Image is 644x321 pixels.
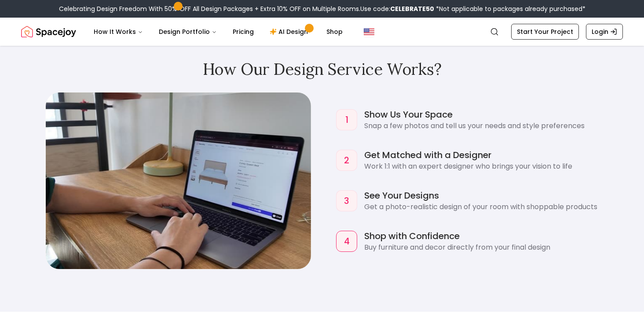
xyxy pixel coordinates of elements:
h4: 1 [345,114,348,126]
p: Get a photo-realistic design of your room with shoppable products [364,202,619,212]
h4: See Your Designs [364,189,619,202]
a: Pricing [226,23,261,41]
p: Buy furniture and decor directly from your final design [364,242,619,253]
b: CELEBRATE50 [390,4,434,13]
p: Snap a few photos and tell us your needs and style preferences [364,121,619,131]
nav: Main [87,23,350,41]
h4: Shop with Confidence [364,230,619,242]
div: See Your Designs - Get a photo-realistic design of your room with shoppable products [333,186,623,216]
h4: Get Matched with a Designer [364,149,619,161]
img: Visual representation of Shop with Confidence [46,92,311,269]
p: Work 1:1 with an expert designer who brings your vision to life [364,161,619,172]
span: Use code: [360,4,434,13]
div: Celebrating Design Freedom With 50% OFF All Design Packages + Extra 10% OFF on Multiple Rooms. [59,4,585,13]
a: AI Design [263,23,318,41]
h4: Show Us Your Space [364,108,619,121]
h2: How Our Design Service Works? [21,60,623,78]
img: United States [364,26,374,37]
span: *Not applicable to packages already purchased* [434,4,585,13]
div: Show Us Your Space - Snap a few photos and tell us your needs and style preferences [333,105,623,135]
button: How It Works [87,23,150,41]
div: Shop with Confidence - Buy furniture and decor directly from your final design [333,226,623,256]
button: Design Portfolio [152,23,224,41]
h4: 2 [344,154,349,166]
a: Login [586,24,623,40]
h4: 4 [344,235,350,247]
img: Spacejoy Logo [21,23,76,41]
a: Spacejoy [21,23,76,41]
h4: 3 [344,195,349,207]
nav: Global [21,18,623,46]
div: Get Matched with a Designer - Work 1:1 with an expert designer who brings your vision to life [333,145,623,175]
a: Shop [319,23,350,41]
a: Start Your Project [511,24,579,40]
div: Service visualization [45,92,311,269]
